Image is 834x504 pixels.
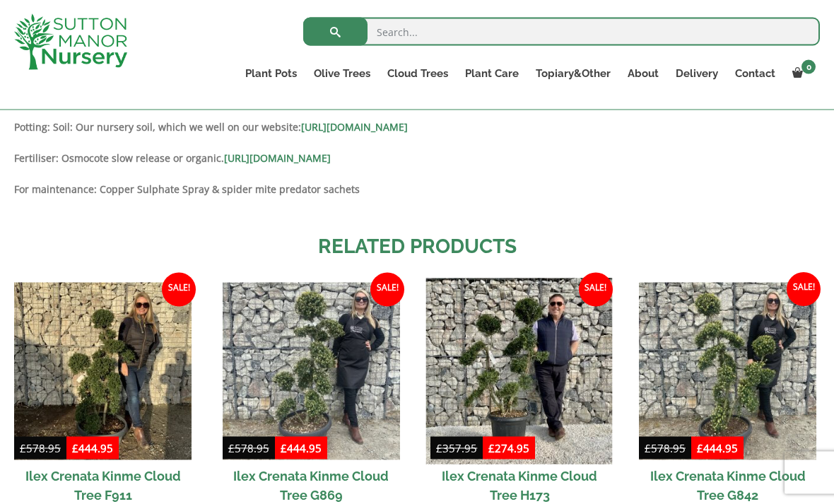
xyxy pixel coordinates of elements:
[645,441,686,455] bdi: 578.95
[305,64,379,83] a: Olive Trees
[162,273,196,307] span: Sale!
[579,273,613,307] span: Sale!
[14,232,820,262] h2: Related products
[727,64,784,83] a: Contact
[281,441,322,455] bdi: 444.95
[639,283,816,460] img: Ilex Crenata Kinme Cloud Tree G842
[527,64,619,83] a: Topiary&Other
[667,64,727,83] a: Delivery
[228,441,269,455] bdi: 578.95
[14,151,331,165] strong: Fertiliser: Osmocote slow release or organic.
[224,151,331,165] a: [URL][DOMAIN_NAME]
[20,441,26,455] span: £
[488,441,495,455] span: £
[436,441,477,455] bdi: 357.95
[787,273,821,307] span: Sale!
[436,441,442,455] span: £
[72,441,113,455] bdi: 444.95
[301,120,408,134] a: [URL][DOMAIN_NAME]
[379,64,457,83] a: Cloud Trees
[14,283,192,460] img: Ilex Crenata Kinme Cloud Tree F911
[14,182,360,196] strong: For maintenance: Copper Sulphate Spray & spider mite predator sachets
[20,441,61,455] bdi: 578.95
[457,64,527,83] a: Plant Care
[14,14,127,70] img: logo
[697,441,703,455] span: £
[370,273,404,307] span: Sale!
[619,64,667,83] a: About
[72,441,78,455] span: £
[645,441,651,455] span: £
[228,441,235,455] span: £
[303,18,820,46] input: Search...
[801,60,816,74] span: 0
[697,441,738,455] bdi: 444.95
[223,283,400,460] img: Ilex Crenata Kinme Cloud Tree G869
[14,120,408,134] strong: Potting: Soil: Our nursery soil, which we well on our website:
[426,278,613,464] img: Ilex Crenata Kinme Cloud Tree H173
[281,441,287,455] span: £
[237,64,305,83] a: Plant Pots
[488,441,529,455] bdi: 274.95
[784,64,820,83] a: 0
